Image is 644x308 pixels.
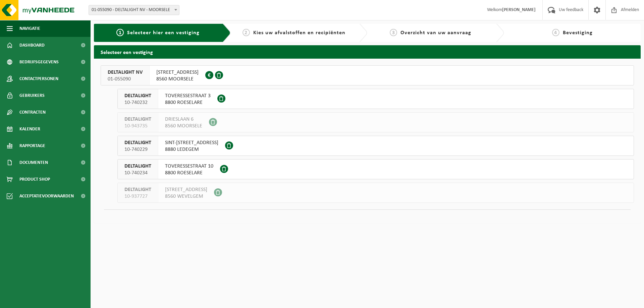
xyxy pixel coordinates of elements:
[165,139,218,146] span: SINT-[STREET_ADDRESS]
[165,93,211,99] span: TOVERESSESTRAAT 3
[19,54,59,70] span: Bedrijfsgegevens
[165,99,211,106] span: 8800 ROESELARE
[19,171,50,188] span: Product Shop
[390,29,397,36] span: 3
[124,116,151,123] span: DELTALIGHT
[165,116,202,123] span: DRIESLAAN 6
[19,188,74,204] span: Acceptatievoorwaarden
[94,45,641,58] h2: Selecteer een vestiging
[117,89,634,109] button: DELTALIGHT 10-740232 TOVERESSESTRAAT 38800 ROESELARE
[19,20,40,37] span: Navigatie
[89,5,179,15] span: 01-055090 - DELTALIGHT NV - MOORSELE
[124,193,151,200] span: 10-937727
[165,123,202,129] span: 8560 MOORSELE
[19,37,45,54] span: Dashboard
[127,30,200,36] span: Selecteer hier een vestiging
[124,186,151,193] span: DELTALIGHT
[156,76,199,82] span: 8560 MOORSELE
[165,163,213,170] span: TOVERESSESTRAAT 10
[552,29,559,36] span: 4
[101,65,634,85] button: DELTALIGHT NV 01-055090 [STREET_ADDRESS]8560 MOORSELE
[124,146,151,153] span: 10-740229
[165,186,207,193] span: [STREET_ADDRESS]
[502,7,536,12] strong: [PERSON_NAME]
[124,170,151,176] span: 10-740234
[253,30,345,36] span: Kies uw afvalstoffen en recipiënten
[19,70,58,87] span: Contactpersonen
[124,93,151,99] span: DELTALIGHT
[19,137,45,154] span: Rapportage
[116,29,124,36] span: 1
[108,76,143,82] span: 01-055090
[156,69,199,76] span: [STREET_ADDRESS]
[19,154,48,171] span: Documenten
[124,123,151,129] span: 10-943735
[124,139,151,146] span: DELTALIGHT
[89,5,179,15] span: 01-055090 - DELTALIGHT NV - MOORSELE
[165,146,218,153] span: 8880 LEDEGEM
[165,193,207,200] span: 8560 WEVELGEM
[165,170,213,176] span: 8800 ROESELARE
[117,159,634,179] button: DELTALIGHT 10-740234 TOVERESSESTRAAT 108800 ROESELARE
[243,29,250,36] span: 2
[19,121,40,137] span: Kalender
[400,30,471,36] span: Overzicht van uw aanvraag
[563,30,593,36] span: Bevestiging
[19,104,46,121] span: Contracten
[124,163,151,170] span: DELTALIGHT
[124,99,151,106] span: 10-740232
[108,69,143,76] span: DELTALIGHT NV
[117,136,634,156] button: DELTALIGHT 10-740229 SINT-[STREET_ADDRESS]8880 LEDEGEM
[19,87,45,104] span: Gebruikers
